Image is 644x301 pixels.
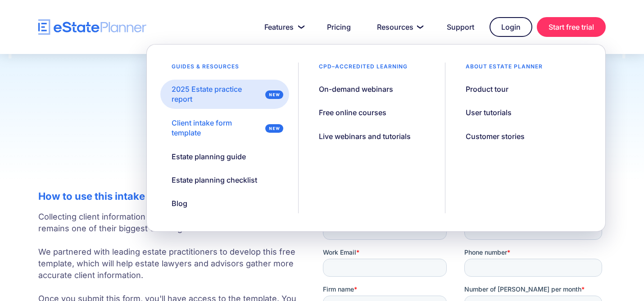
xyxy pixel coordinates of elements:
a: Customer stories [454,127,536,146]
div: Guides & resources [160,63,250,75]
a: Live webinars and tutorials [308,127,422,146]
div: Estate planning checklist [172,175,257,185]
a: Estate planning guide [160,147,257,166]
div: 2025 Estate practice report [172,84,262,104]
a: Pricing [316,18,362,36]
a: home [38,19,146,35]
div: Free online courses [319,108,386,117]
a: Free online courses [308,103,398,122]
a: Product tour [454,80,520,99]
div: Client intake form template [172,118,262,138]
a: Login [490,17,532,37]
div: On-demand webinars [319,84,393,94]
a: 2025 Estate practice report [160,80,289,109]
div: Blog [172,198,187,208]
a: On-demand webinars [308,80,404,99]
div: About estate planner [454,63,554,75]
div: Product tour [466,84,508,94]
a: Resources [366,18,431,36]
a: Support [436,18,485,36]
div: CPD–accredited learning [308,63,419,75]
h2: How to use this intake form template? [38,190,305,202]
div: Customer stories [466,131,525,141]
a: User tutorials [454,103,523,122]
a: Start free trial [537,17,606,37]
a: Blog [160,194,199,213]
a: Features [254,18,312,36]
div: Estate planning guide [172,152,246,162]
a: Client intake form template [160,113,289,143]
a: Estate planning checklist [160,171,268,189]
div: Live webinars and tutorials [319,131,411,141]
div: User tutorials [466,108,512,117]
